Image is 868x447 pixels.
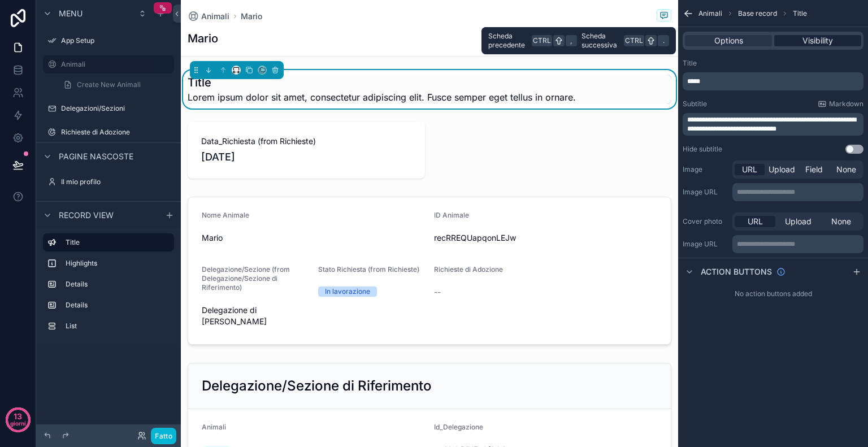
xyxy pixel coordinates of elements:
[683,240,728,249] label: Image URL
[683,217,728,226] label: Cover photo
[57,76,174,94] a: Create New Animali
[188,75,576,90] h1: Title
[678,285,868,303] div: No action buttons added
[66,238,165,247] label: Title
[831,216,851,227] span: None
[188,31,218,46] h1: Mario
[683,113,863,136] div: scrollable content
[66,280,170,289] label: Details
[488,32,525,49] font: Scheda precedente
[43,55,174,73] a: Animali
[683,59,697,68] label: Title
[59,151,133,161] font: Pagine nascoste
[43,99,174,118] a: Delegazioni/Sezioni
[805,164,823,175] span: Field
[77,80,141,89] span: Create New Animali
[732,183,863,201] div: scrollable content
[785,216,811,227] span: Upload
[698,9,722,18] span: Animali
[36,228,181,346] div: scrollable content
[793,9,807,18] span: Title
[66,322,170,331] label: List
[66,301,170,310] label: Details
[59,8,83,18] font: Menu
[61,177,101,186] font: Il mio profilo
[769,164,795,175] span: Upload
[14,411,22,421] font: 13
[683,145,722,154] label: Hide subtitle
[748,216,763,227] span: URL
[59,210,114,221] span: Record view
[241,11,262,22] a: Mario
[66,259,170,268] label: Highlights
[43,32,174,50] a: App Setup
[818,99,863,109] a: Markdown
[683,99,707,109] label: Subtitle
[663,36,665,45] font: .
[570,36,572,45] font: ,
[738,9,777,18] span: Base record
[61,128,130,136] font: Richieste di Adozione
[188,11,229,22] a: Animali
[683,72,863,90] div: scrollable content
[201,11,229,22] span: Animali
[43,123,174,141] a: Richieste di Adozione
[533,36,551,45] font: Ctrl
[701,266,772,277] span: Action buttons
[581,32,617,49] font: Scheda successiva
[61,36,172,45] label: App Setup
[188,90,576,104] span: Lorem ipsum dolor sit amet, consectetur adipiscing elit. Fusce semper eget tellus in ornare.
[625,36,643,45] font: Ctrl
[683,165,728,174] label: Image
[155,432,172,440] font: Fatto
[61,104,125,112] font: Delegazioni/Sezioni
[10,420,26,427] font: giorni
[714,35,743,46] span: Options
[829,99,863,109] span: Markdown
[151,428,176,444] button: Fatto
[43,173,174,191] a: Il mio profilo
[836,164,856,175] span: None
[61,60,167,69] label: Animali
[802,35,833,46] span: Visibility
[742,164,757,175] span: URL
[732,235,863,253] div: scrollable content
[683,188,728,197] label: Image URL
